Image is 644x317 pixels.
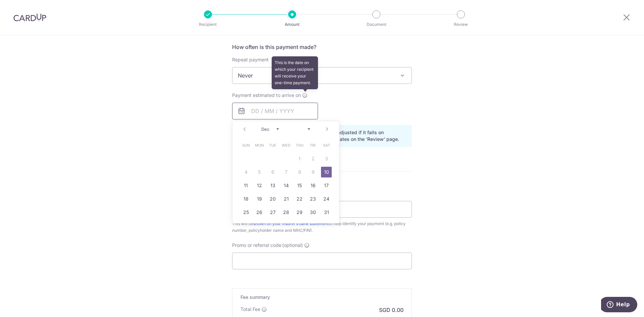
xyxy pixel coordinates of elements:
h5: How often is this payment made? [232,43,412,51]
a: 14 [281,180,291,191]
a: 21 [281,194,291,204]
span: Wednesday [281,140,291,151]
a: 31 [321,207,332,218]
span: Promo or referral code [232,242,281,249]
span: Never [232,67,412,84]
p: SGD 0.00 [379,306,404,314]
a: 15 [294,180,305,191]
a: 20 [267,194,278,204]
a: 19 [254,194,265,204]
p: Recipient [183,21,233,28]
span: Monday [254,140,265,151]
span: Friday [308,140,318,151]
span: Thursday [294,140,305,151]
a: 16 [308,180,318,191]
a: 23 [308,194,318,204]
p: Review [436,21,486,28]
div: This is the date on which your recipient will receive your one-time payment. [272,56,318,89]
p: Document [352,21,401,28]
a: 25 [240,207,251,218]
a: 11 [240,180,251,191]
span: Saturday [321,140,332,151]
p: Total Fee [240,306,260,313]
a: 18 [240,194,251,204]
a: 27 [267,207,278,218]
a: 13 [267,180,278,191]
input: DD / MM / YYYY [232,103,318,119]
a: shown on your insurer’s bank statement [253,221,329,226]
a: 30 [308,207,318,218]
a: 26 [254,207,265,218]
iframe: Opens a widget where you can find more information [601,297,637,314]
span: Never [232,67,412,84]
a: 28 [281,207,291,218]
span: Sunday [240,140,251,151]
span: Tuesday [267,140,278,151]
span: (optional) [282,242,303,249]
p: Amount [267,21,317,28]
a: 24 [321,194,332,204]
a: 12 [254,180,265,191]
label: Repeat payment [232,56,269,63]
a: 29 [294,207,305,218]
img: CardUp [13,13,46,21]
a: 10 [321,167,332,177]
span: Payment estimated to arrive on [232,92,301,99]
h5: Fee summary [240,294,404,301]
a: 17 [321,180,332,191]
a: 22 [294,194,305,204]
div: This will be to help identify your payment (e.g. policy number, policyholder name and NRIC/FIN). [232,220,412,234]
